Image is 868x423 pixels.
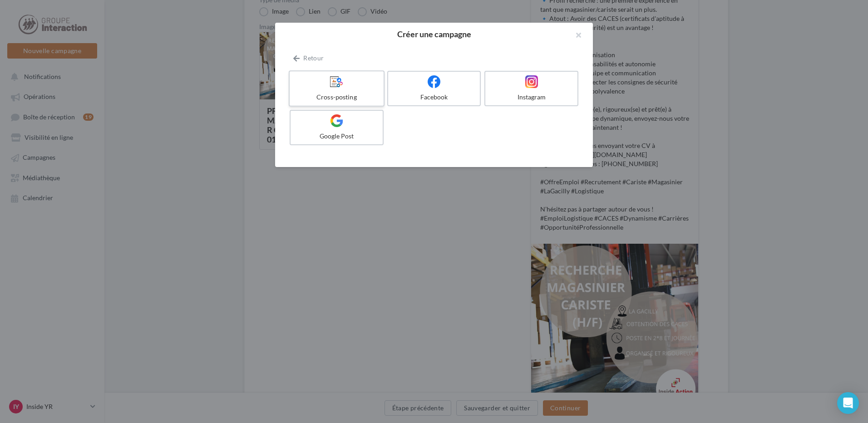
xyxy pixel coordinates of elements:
[294,132,379,141] div: Google Post
[392,93,477,102] div: Facebook
[293,93,380,102] div: Cross-posting
[837,392,859,414] div: Open Intercom Messenger
[489,93,574,102] div: Instagram
[290,30,578,38] h2: Créer une campagne
[290,53,327,64] button: Retour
